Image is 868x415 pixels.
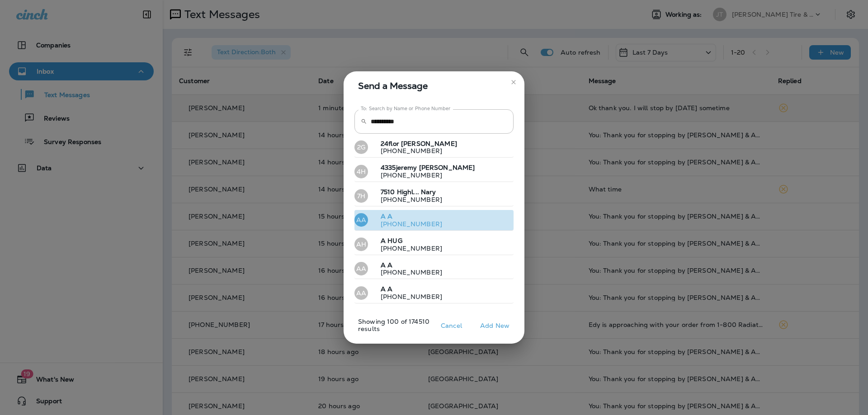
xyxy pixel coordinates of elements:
button: 4H4335jeremy [PERSON_NAME][PHONE_NUMBER] [354,161,514,182]
div: 7H [354,189,368,203]
span: A [381,237,386,245]
button: AAA ADHIKARI [354,307,514,328]
p: [PHONE_NUMBER] [373,269,442,276]
span: A [381,285,386,293]
span: [PERSON_NAME] [401,140,457,148]
button: Add New [476,319,514,333]
span: Send a Message [358,79,514,93]
span: A [381,212,386,220]
div: AH [354,238,368,251]
span: 7510 Highl... [381,188,419,196]
span: 24flor [381,140,399,148]
button: 7H7510 Highl... Nary[PHONE_NUMBER] [354,186,514,206]
p: Showing 100 of 174510 results [340,318,434,340]
div: 4H [354,165,368,178]
p: [PHONE_NUMBER] [373,245,442,252]
span: Nary [421,188,436,196]
button: AAA A[PHONE_NUMBER] [354,259,514,280]
span: A [387,285,392,293]
span: [PERSON_NAME] [419,163,475,172]
div: AA [354,286,368,300]
button: AHA HUG[PHONE_NUMBER] [354,234,514,255]
span: HUG [387,237,402,245]
p: [PHONE_NUMBER] [373,172,475,179]
button: AAA A[PHONE_NUMBER] [354,210,514,231]
button: AAA A[PHONE_NUMBER] [354,283,514,303]
button: 2G24flor [PERSON_NAME][PHONE_NUMBER] [354,137,514,158]
p: [PHONE_NUMBER] [373,147,457,154]
p: [PHONE_NUMBER] [373,220,442,228]
div: AA [354,262,368,275]
span: A [387,261,392,269]
span: 4335jeremy [381,163,417,172]
span: A [387,212,392,220]
div: AA [354,213,368,227]
span: A [381,261,386,269]
button: close [506,75,521,89]
button: Cancel [434,319,468,333]
p: [PHONE_NUMBER] [373,293,442,300]
label: To: Search by Name or Phone Number [361,105,451,112]
p: [PHONE_NUMBER] [373,196,442,203]
div: 2G [354,140,368,154]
